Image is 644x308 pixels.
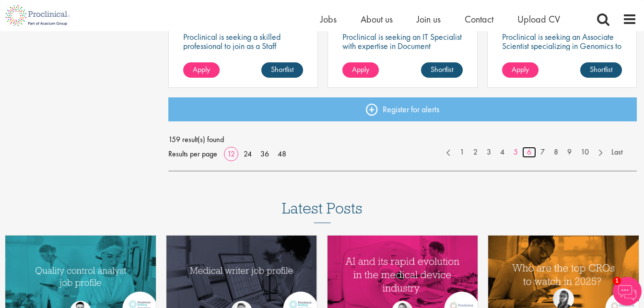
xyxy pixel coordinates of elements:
p: Proclinical is seeking an IT Specialist with expertise in Document Management and Intellectual Pr... [342,32,462,69]
a: 3 [482,147,496,158]
a: 6 [522,147,536,158]
a: 2 [468,147,482,158]
a: About us [361,13,393,25]
a: 48 [274,149,290,159]
span: 159 result(s) found [168,132,637,147]
a: 9 [562,147,576,158]
a: Shortlist [580,62,622,78]
span: 1 [613,277,621,285]
a: Register for alerts [168,97,637,121]
a: Last [607,147,627,158]
span: Results per page [168,147,217,161]
span: Apply [352,64,369,74]
img: Chatbot [613,277,642,306]
span: Apply [193,64,210,74]
a: 10 [576,147,594,158]
a: 36 [257,149,272,159]
p: Proclinical is seeking an Associate Scientist specializing in Genomics to join a dynamic team in ... [502,32,622,78]
a: 8 [549,147,563,158]
a: 4 [495,147,509,158]
p: Proclinical is seeking a skilled professional to join as a Staff Specialist focusing on ERP Suppl... [183,32,303,69]
a: 5 [509,147,523,158]
h3: Latest Posts [282,200,363,223]
a: Shortlist [421,62,463,78]
a: Join us [417,13,441,25]
a: Upload CV [517,13,560,25]
a: Jobs [320,13,337,25]
a: Apply [183,62,220,78]
a: 12 [224,149,238,159]
a: 1 [455,147,469,158]
a: 24 [240,149,255,159]
a: Apply [502,62,539,78]
a: Shortlist [261,62,303,78]
span: Apply [512,64,529,74]
a: Contact [465,13,493,25]
a: Apply [342,62,379,78]
a: 7 [536,147,550,158]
